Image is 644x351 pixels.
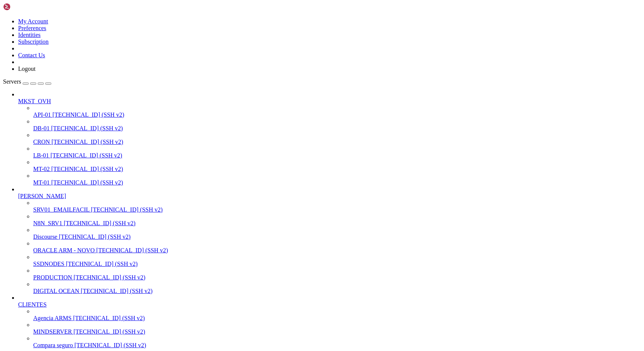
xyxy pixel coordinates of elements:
[33,315,72,321] span: Agencia ARMS
[18,32,41,38] a: Identities
[52,111,124,118] span: [TECHNICAL_ID] (SSH v2)
[33,152,641,159] a: LB-01 [TECHNICAL_ID] (SSH v2)
[33,172,641,186] li: MT-01 [TECHNICAL_ID] (SSH v2)
[33,145,641,159] li: LB-01 [TECHNICAL_ID] (SSH v2)
[33,125,641,132] a: DB-01 [TECHNICAL_ID] (SSH v2)
[96,247,168,253] span: [TECHNICAL_ID] (SSH v2)
[66,261,138,267] span: [TECHNICAL_ID] (SSH v2)
[33,247,95,253] span: ORACLE ARM - NOVO
[74,274,145,281] span: [TECHNICAL_ID] (SSH v2)
[74,328,145,335] span: [TECHNICAL_ID] (SSH v2)
[64,220,135,226] span: [TECHNICAL_ID] (SSH v2)
[33,105,641,118] li: API-01 [TECHNICAL_ID] (SSH v2)
[33,139,641,145] a: CRON [TECHNICAL_ID] (SSH v2)
[18,301,641,308] a: CLIENTES
[33,315,641,322] a: Agencia ARMS [TECHNICAL_ID] (SSH v2)
[33,111,641,118] a: API-01 [TECHNICAL_ID] (SSH v2)
[33,111,51,118] span: API-01
[33,322,641,335] li: MINDSERVER [TECHNICAL_ID] (SSH v2)
[33,261,641,267] a: SSDNODES [TECHNICAL_ID] (SSH v2)
[18,18,48,24] a: My Account
[33,240,641,254] li: ORACLE ARM - NOVO [TECHNICAL_ID] (SSH v2)
[33,233,641,240] a: Discourse [TECHNICAL_ID] (SSH v2)
[3,3,46,11] img: Shellngn
[18,91,641,186] li: MKST_OVH
[59,233,131,240] span: [TECHNICAL_ID] (SSH v2)
[51,125,123,131] span: [TECHNICAL_ID] (SSH v2)
[18,98,51,104] span: MKST_OVH
[18,193,641,200] a: [PERSON_NAME]
[33,200,641,213] li: SRV01_EMAILFACIL [TECHNICAL_ID] (SSH v2)
[33,308,641,322] li: Agencia ARMS [TECHNICAL_ID] (SSH v2)
[18,52,45,58] a: Contact Us
[3,78,21,85] span: Servers
[73,315,145,321] span: [TECHNICAL_ID] (SSH v2)
[18,301,47,308] span: CLIENTES
[33,254,641,267] li: SSDNODES [TECHNICAL_ID] (SSH v2)
[33,118,641,132] li: DB-01 [TECHNICAL_ID] (SSH v2)
[18,186,641,295] li: [PERSON_NAME]
[33,261,65,267] span: SSDNODES
[33,206,641,213] a: SRV01_EMAILFACIL [TECHNICAL_ID] (SSH v2)
[33,328,72,335] span: MINDSERVER
[33,179,641,186] a: MT-01 [TECHNICAL_ID] (SSH v2)
[18,98,641,105] a: MKST_OVH
[33,220,62,226] span: N8N_SRV1
[3,78,51,85] a: Servers
[33,213,641,227] li: N8N_SRV1 [TECHNICAL_ID] (SSH v2)
[33,288,79,294] span: DIGITAL OCEAN
[33,159,641,172] li: MT-02 [TECHNICAL_ID] (SSH v2)
[33,267,641,281] li: PRODUCTION [TECHNICAL_ID] (SSH v2)
[18,25,46,31] a: Preferences
[51,152,122,159] span: [TECHNICAL_ID] (SSH v2)
[33,227,641,240] li: Discourse [TECHNICAL_ID] (SSH v2)
[18,66,35,72] a: Logout
[18,193,66,199] span: [PERSON_NAME]
[33,132,641,145] li: CRON [TECHNICAL_ID] (SSH v2)
[33,274,72,281] span: PRODUCTION
[33,328,641,335] a: MINDSERVER [TECHNICAL_ID] (SSH v2)
[33,342,641,349] a: Compara seguro [TECHNICAL_ID] (SSH v2)
[33,220,641,227] a: N8N_SRV1 [TECHNICAL_ID] (SSH v2)
[33,206,89,213] span: SRV01_EMAILFACIL
[51,166,123,172] span: [TECHNICAL_ID] (SSH v2)
[33,152,49,159] span: LB-01
[91,206,163,213] span: [TECHNICAL_ID] (SSH v2)
[33,125,50,131] span: DB-01
[18,38,49,45] a: Subscription
[81,288,152,294] span: [TECHNICAL_ID] (SSH v2)
[33,233,57,240] span: Discourse
[51,179,123,186] span: [TECHNICAL_ID] (SSH v2)
[33,288,641,295] a: DIGITAL OCEAN [TECHNICAL_ID] (SSH v2)
[33,166,641,172] a: MT-02 [TECHNICAL_ID] (SSH v2)
[33,274,641,281] a: PRODUCTION [TECHNICAL_ID] (SSH v2)
[33,139,50,145] span: CRON
[74,342,146,348] span: [TECHNICAL_ID] (SSH v2)
[33,342,73,348] span: Compara seguro
[33,281,641,295] li: DIGITAL OCEAN [TECHNICAL_ID] (SSH v2)
[33,166,50,172] span: MT-02
[33,179,50,186] span: MT-01
[33,247,641,254] a: ORACLE ARM - NOVO [TECHNICAL_ID] (SSH v2)
[51,139,123,145] span: [TECHNICAL_ID] (SSH v2)
[33,335,641,349] li: Compara seguro [TECHNICAL_ID] (SSH v2)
